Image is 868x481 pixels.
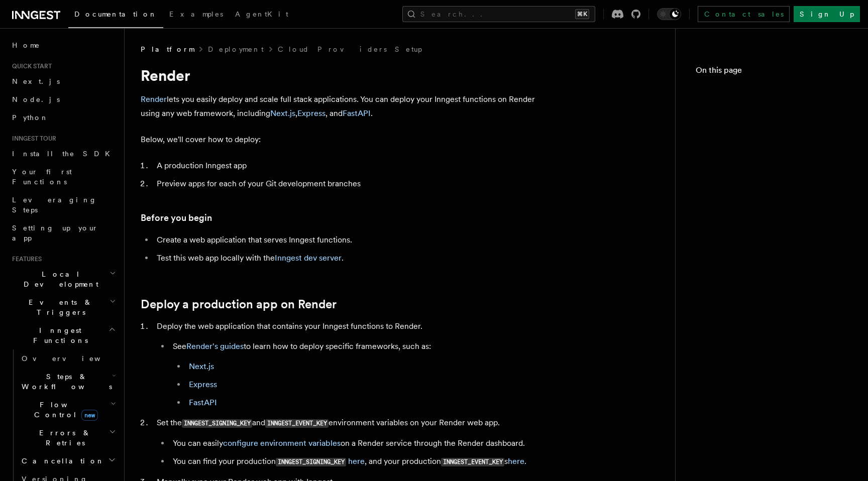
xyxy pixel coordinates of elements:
[8,265,118,293] button: Local Development
[12,77,60,85] span: Next.js
[189,380,217,389] a: Express
[8,297,110,317] span: Events & Triggers
[12,113,49,122] span: Python
[8,108,118,127] a: Python
[18,424,118,452] button: Errors & Retries
[154,319,542,410] li: Deploy the web application that contains your Inngest functions to Render.
[8,219,118,247] a: Setting up your app
[265,419,329,428] code: INNGEST_EVENT_KEY
[8,255,42,263] span: Features
[141,211,212,225] a: Before you begin
[141,133,542,147] p: Below, we'll cover how to deploy:
[154,251,542,265] li: Test this web app locally with the .
[441,458,504,466] code: INNGEST_EVENT_KEY
[170,339,542,410] li: See to learn how to deploy specific frameworks, such as:
[229,3,294,27] a: AgentKit
[170,454,542,469] li: You can find your production , and your production s .
[141,44,194,54] span: Platform
[12,95,60,103] span: Node.js
[698,6,790,22] a: Contact sales
[8,293,118,321] button: Events & Triggers
[169,10,223,18] span: Examples
[170,436,542,450] li: You can easily on a Render service through the Render dashboard.
[8,62,52,70] span: Quick start
[278,44,422,54] a: Cloud Providers Setup
[18,372,112,392] span: Steps & Workflows
[508,456,524,466] a: here
[235,10,288,18] span: AgentKit
[189,398,217,407] a: FastAPI
[794,6,860,22] a: Sign Up
[186,341,244,351] a: Render's guides
[141,66,542,84] h1: Render
[343,108,371,118] a: FastAPI
[18,400,111,420] span: Flow Control
[154,159,542,173] li: A production Inngest app
[12,224,98,242] span: Setting up your app
[154,177,542,191] li: Preview apps for each of your Git development branches
[8,163,118,191] a: Your first Functions
[402,6,595,22] button: Search...⌘K
[12,168,72,186] span: Your first Functions
[22,354,125,363] span: Overview
[74,10,157,18] span: Documentation
[18,368,118,396] button: Steps & Workflows
[657,8,681,20] button: Toggle dark mode
[141,297,337,311] a: Deploy a production app on Render
[141,92,542,121] p: lets you easily deploy and scale full stack applications. You can deploy your Inngest functions o...
[18,396,118,424] button: Flow Controlnew
[8,325,108,345] span: Inngest Functions
[12,40,40,50] span: Home
[18,349,118,368] a: Overview
[8,72,118,90] a: Next.js
[154,233,542,247] li: Create a web application that serves Inngest functions.
[8,269,110,289] span: Local Development
[276,458,346,466] code: INNGEST_SIGNING_KEY
[18,456,104,466] span: Cancellation
[223,438,341,448] a: configure environment variables
[141,94,167,104] a: Render
[696,64,848,80] h4: On this page
[8,90,118,108] a: Node.js
[8,145,118,163] a: Install the SDK
[12,196,97,214] span: Leveraging Steps
[182,419,252,428] code: INNGEST_SIGNING_KEY
[154,416,542,469] li: Set the and environment variables on your Render web app.
[8,36,118,54] a: Home
[8,135,56,143] span: Inngest tour
[163,3,229,27] a: Examples
[18,452,118,470] button: Cancellation
[189,362,214,371] a: Next.js
[12,150,116,158] span: Install the SDK
[208,44,264,54] a: Deployment
[81,410,98,421] span: new
[575,9,589,19] kbd: ⌘K
[8,321,118,349] button: Inngest Functions
[8,191,118,219] a: Leveraging Steps
[18,428,109,448] span: Errors & Retries
[297,108,325,118] a: Express
[68,3,163,28] a: Documentation
[275,253,342,263] a: Inngest dev server
[270,108,295,118] a: Next.js
[348,456,365,466] a: here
